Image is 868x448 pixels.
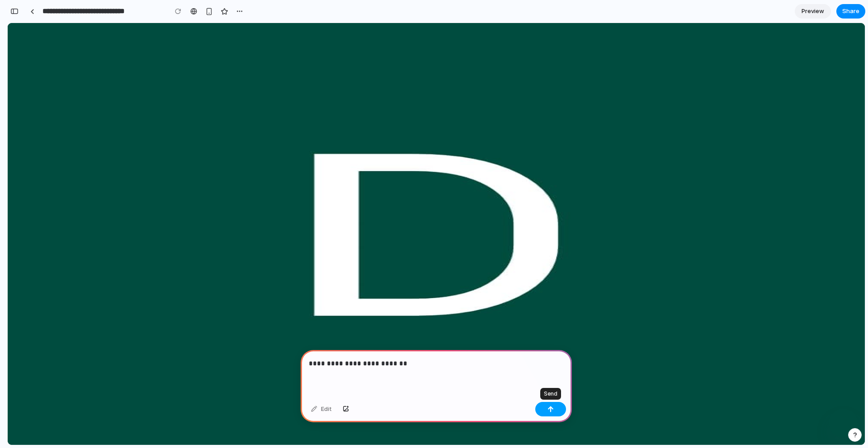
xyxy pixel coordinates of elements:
[842,7,859,16] span: Share
[540,388,561,400] div: Send
[795,4,831,19] a: Preview
[836,4,865,19] button: Share
[802,7,824,16] span: Preview
[821,386,850,415] iframe: Button to launch messaging window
